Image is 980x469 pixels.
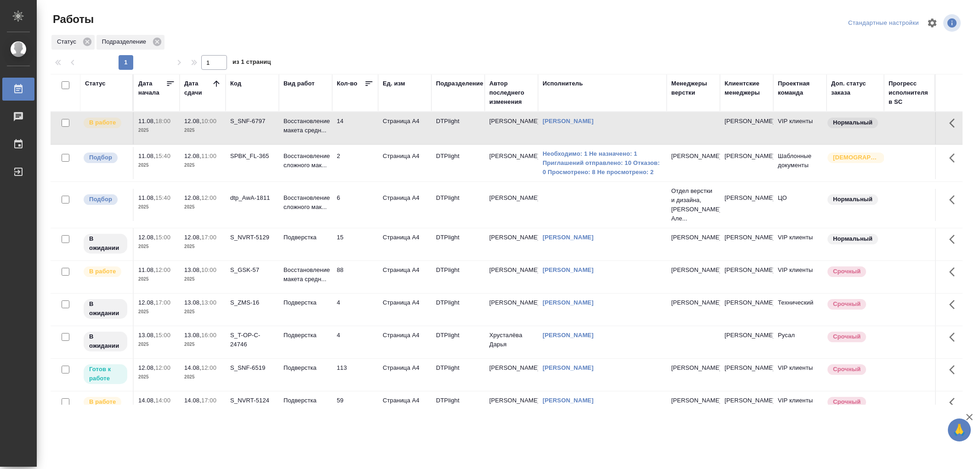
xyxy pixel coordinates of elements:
[201,234,216,241] p: 17:00
[833,267,861,276] p: Срочный
[201,364,216,371] p: 12:00
[83,266,128,278] div: Исполнитель выполняет работу
[773,112,827,144] td: VIP клиенты
[773,294,827,326] td: Технический
[230,363,274,373] div: S_SNF-6519
[671,186,715,223] p: Отдел верстки и дизайна, [PERSON_NAME] Але...
[201,332,216,339] p: 16:00
[332,147,378,179] td: 2
[230,331,274,349] div: S_T-OP-C-24746
[543,332,594,339] a: [PERSON_NAME]
[889,79,930,107] div: Прогресс исполнителя в SC
[378,326,431,358] td: Страница А4
[138,126,175,135] p: 2025
[138,373,175,382] p: 2025
[833,234,872,243] p: Нормальный
[83,233,128,254] div: Исполнитель назначен, приступать к работе пока рано
[485,228,538,260] td: [PERSON_NAME]
[671,79,715,97] div: Менеджеры верстки
[431,261,485,293] td: DTPlight
[431,294,485,326] td: DTPlight
[155,266,170,273] p: 12:00
[944,326,966,348] button: Здесь прячутся важные кнопки
[184,203,221,212] p: 2025
[773,359,827,391] td: VIP клиенты
[230,152,274,161] div: SPBK_FL-365
[720,147,773,179] td: [PERSON_NAME]
[83,152,128,164] div: Можно подбирать исполнителей
[720,112,773,144] td: [PERSON_NAME]
[138,307,175,316] p: 2025
[671,266,715,275] p: [PERSON_NAME]
[138,397,155,404] p: 14.08,
[230,233,274,242] div: S_NVRT-5129
[944,391,966,413] button: Здесь прячутся важные кнопки
[431,228,485,260] td: DTPlight
[720,359,773,391] td: [PERSON_NAME]
[155,118,170,124] p: 18:00
[283,193,328,212] p: Восстановление сложного мак...
[184,373,221,382] p: 2025
[138,153,155,159] p: 11.08,
[138,266,155,273] p: 11.08,
[378,112,431,144] td: Страница А4
[201,266,216,273] p: 10:00
[51,12,94,27] span: Работы
[89,195,112,204] p: Подбор
[833,153,879,162] p: [DEMOGRAPHIC_DATA]
[485,112,538,144] td: [PERSON_NAME]
[184,340,221,349] p: 2025
[378,391,431,424] td: Страница А4
[283,266,328,284] p: Восстановление макета средн...
[952,420,967,440] span: 🙏
[230,193,274,203] div: dtp_AwA-1811
[283,152,328,170] p: Восстановление сложного мак...
[83,117,128,129] div: Исполнитель выполняет работу
[332,294,378,326] td: 4
[671,233,715,242] p: [PERSON_NAME]
[773,326,827,358] td: Русал
[89,299,122,318] p: В ожидании
[720,261,773,293] td: [PERSON_NAME]
[720,228,773,260] td: [PERSON_NAME]
[332,189,378,221] td: 6
[944,189,966,211] button: Здесь прячутся важные кнопки
[184,364,201,371] p: 14.08,
[184,299,201,306] p: 13.08,
[184,126,221,135] p: 2025
[138,364,155,371] p: 12.08,
[671,396,715,405] p: [PERSON_NAME]
[89,365,122,383] p: Готов к работе
[436,79,483,88] div: Подразделение
[230,396,274,405] div: S_NVRT-5124
[943,14,963,32] span: Посмотреть информацию
[725,79,769,97] div: Клиентские менеджеры
[184,118,201,124] p: 12.08,
[230,117,274,126] div: S_SNF-6797
[83,363,128,385] div: Исполнитель может приступить к работе
[543,234,594,241] a: [PERSON_NAME]
[138,194,155,201] p: 11.08,
[431,391,485,424] td: DTPlight
[485,294,538,326] td: [PERSON_NAME]
[543,397,594,404] a: [PERSON_NAME]
[138,242,175,251] p: 2025
[89,234,122,253] p: В ожидании
[485,261,538,293] td: [PERSON_NAME]
[83,396,128,408] div: Исполнитель выполняет работу
[184,332,201,339] p: 13.08,
[543,118,594,124] a: [PERSON_NAME]
[138,118,155,124] p: 11.08,
[155,194,170,201] p: 15:40
[720,326,773,358] td: [PERSON_NAME]
[378,189,431,221] td: Страница А4
[138,161,175,170] p: 2025
[184,275,221,284] p: 2025
[378,261,431,293] td: Страница А4
[57,37,79,46] p: Статус
[230,79,241,88] div: Код
[485,147,538,179] td: [PERSON_NAME]
[944,294,966,316] button: Здесь прячутся важные кнопки
[846,16,921,30] div: split button
[485,189,538,221] td: [PERSON_NAME]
